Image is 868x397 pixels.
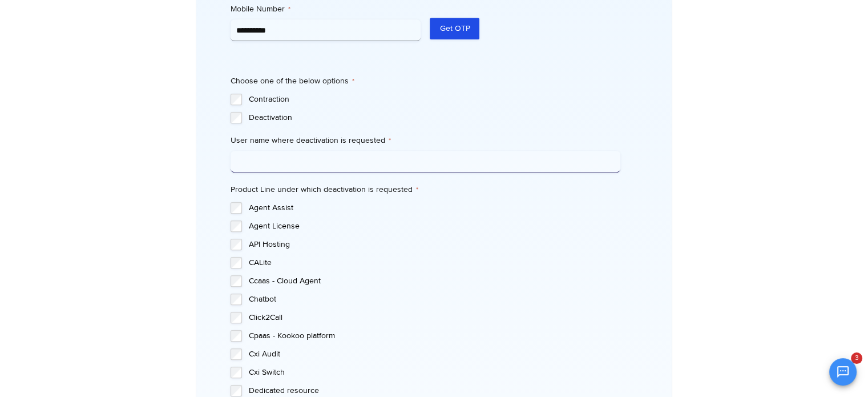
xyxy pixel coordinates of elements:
label: Agent Assist [249,202,620,214]
button: Open chat [829,358,857,386]
label: User name where deactivation is requested [231,135,620,146]
label: Ccaas - Cloud Agent [249,275,620,287]
label: Deactivation [249,112,620,123]
label: CALite [249,257,620,268]
span: 3 [851,352,862,364]
label: API Hosting [249,239,620,250]
label: Contraction [249,94,620,105]
label: Cxi Audit [249,348,620,360]
label: Agent License [249,220,620,232]
label: Dedicated resource [249,385,620,396]
label: Click2Call [249,312,620,323]
label: Cxi Switch [249,367,620,378]
legend: Choose one of the below options [231,75,354,87]
legend: Product Line under which deactivation is requested [231,184,418,195]
label: Mobile Number [231,3,421,15]
button: Get OTP [430,18,479,39]
label: Chatbot [249,294,620,305]
label: Cpaas - Kookoo platform [249,330,620,342]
